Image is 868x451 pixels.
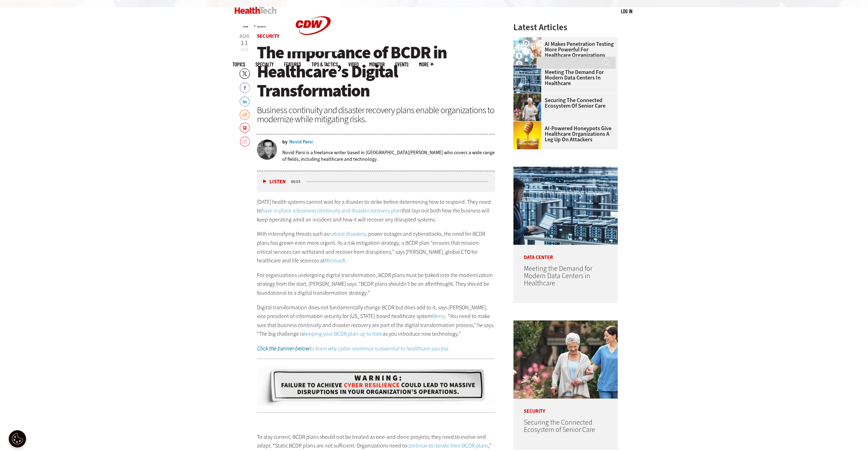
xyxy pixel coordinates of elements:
[235,7,277,14] img: Home
[257,433,486,450] span: To stay current, BCDR plans should not be treated as one-and-done projects; they need to evolve a...
[257,230,328,237] span: With intensifying threats such as
[311,62,338,67] a: Tips & Tactics
[9,430,26,448] button: Open Preferences
[369,62,385,67] a: MonITor
[513,93,545,99] a: nurse walks with senior woman through a garden
[282,149,495,162] p: Novid Parsi is a freelance writer based in [GEOGRAPHIC_DATA][PERSON_NAME] who covers a wide range...
[383,330,461,337] span: as you introduce new technology.”
[303,330,383,337] a: keeping your BCDR plan up to date
[513,69,614,86] a: Meeting the Demand for Modern Data Centers in Healthcare
[257,171,495,192] div: media player
[257,304,487,320] span: Digital transformation does not fundamentally change BCDR but does add to it, says [PERSON_NAME],...
[524,264,592,288] a: Meeting the Demand for Modern Data Centers in Healthcare
[263,179,286,184] button: Listen
[419,62,433,67] span: More
[513,98,614,109] a: Securing the Connected Ecosystem of Senior Care
[289,140,313,144] a: Novid Parsi
[257,140,277,160] img: Novid Parsi
[513,65,541,93] img: engineer with laptop overlooking data center
[257,272,493,297] span: For organizations undergoing digital transformation, BCDR plans must be baked into the modernizat...
[233,62,245,67] span: Topics
[257,365,495,406] img: x-cyberresillience4-static-2024-na-desktop
[513,122,545,127] a: jar of honey with a honey dipper
[284,62,301,67] a: Features
[346,257,347,264] span: .
[513,126,614,142] a: AI-Powered Honeypots Give Healthcare Organizations a Leg Up on Attackers
[290,178,306,185] div: duration
[621,8,632,15] div: User menu
[513,93,541,121] img: nurse walks with senior woman through a garden
[513,167,618,245] img: engineer with laptop overlooking data center
[257,198,491,215] span: [DATE] health systems cannot wait for a disaster to strike before determining how to respond. The...
[257,207,489,223] span: that lays out both how the business will keep operating amid an incident and how it will recover ...
[287,46,339,53] a: CDW
[309,345,449,352] span: to learn why cyber resilience is essential to healthcare success.
[282,140,287,144] span: by
[513,320,618,399] img: nurse walks with senior woman through a garden
[255,62,274,67] span: Specialty
[432,312,445,320] a: Mercy
[407,442,488,449] a: continue to iterate their BCDR plans
[9,430,26,448] div: Cookie Settings
[262,207,401,214] a: have in place a business continuity and disaster recovery plan
[257,106,495,124] div: Business continuity and disaster recovery plans enable organizations to modernize while mitigatin...
[513,399,618,414] p: Security
[524,418,595,434] a: Securing the Connected Ecosystem of Senior Care
[348,62,359,67] a: Video
[513,122,541,149] img: jar of honey with a honey dipper
[257,345,449,352] a: Click the banner belowto learn why cyber resilience is essential to healthcare success.
[513,245,618,260] p: Data Center
[328,230,366,237] a: natural disasters
[257,345,309,352] strong: Click the banner below
[325,257,346,264] a: Microsoft
[257,312,495,337] span: . “You need to make sure that business continuity and disaster recovery are part of the digital t...
[395,62,408,67] a: Events
[621,8,632,14] a: Log in
[513,65,545,71] a: engineer with laptop overlooking data center
[257,230,485,264] span: , power outages and cyberattacks, the need for BCDR plans has grown even more urgent. As a risk m...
